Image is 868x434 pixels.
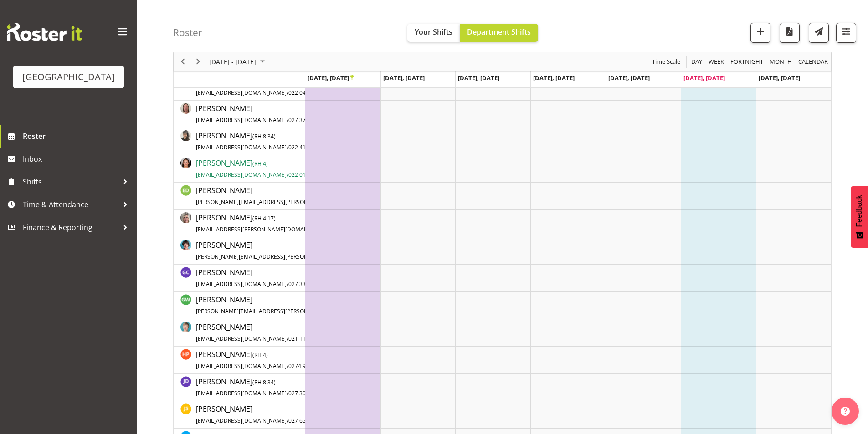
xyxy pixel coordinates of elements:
[254,214,274,222] span: RH 4.17
[768,56,794,68] button: Timeline Month
[254,351,266,359] span: RH 4
[254,133,274,140] span: RH 8.34
[196,130,323,152] a: [PERSON_NAME](RH 8.34)[EMAIL_ADDRESS][DOMAIN_NAME]/022 418 2082
[252,351,268,359] span: ( )
[308,74,354,82] span: [DATE], [DATE]
[196,143,287,151] span: [EMAIL_ADDRESS][DOMAIN_NAME]
[729,56,764,68] span: Fortnight
[196,103,323,125] a: [PERSON_NAME][EMAIL_ADDRESS][DOMAIN_NAME]/027 371 6210
[288,280,323,288] span: 027 333 1045
[196,89,287,97] span: [EMAIL_ADDRESS][DOMAIN_NAME]
[196,389,287,397] span: [EMAIL_ADDRESS][DOMAIN_NAME]
[690,56,703,68] span: Day
[196,294,409,316] a: [PERSON_NAME][PERSON_NAME][EMAIL_ADDRESS][PERSON_NAME][DOMAIN_NAME]
[287,89,288,97] span: /
[196,295,409,316] span: [PERSON_NAME]
[196,280,287,288] span: [EMAIL_ADDRESS][DOMAIN_NAME]
[196,322,323,343] span: [PERSON_NAME]
[287,417,288,424] span: /
[407,24,460,42] button: Your Shifts
[287,143,288,151] span: /
[288,362,323,370] span: 0274 916 019
[851,186,868,248] button: Feedback - Show survey
[192,56,205,68] button: Next
[797,56,829,68] span: calendar
[707,56,726,68] button: Timeline Week
[708,56,725,68] span: Week
[252,160,268,168] span: ( )
[196,376,323,398] a: [PERSON_NAME](RH 8.34)[EMAIL_ADDRESS][DOMAIN_NAME]/027 305 2027
[690,56,704,68] button: Timeline Day
[533,74,575,82] span: [DATE], [DATE]
[683,74,725,82] span: [DATE], [DATE]
[288,116,323,124] span: 027 371 6210
[196,335,287,342] span: [EMAIL_ADDRESS][DOMAIN_NAME]
[208,56,257,68] span: [DATE] - [DATE]
[174,128,305,155] td: Dominique Vogler resource
[252,378,276,386] span: ( )
[288,417,323,424] span: 027 656 2890
[175,52,190,71] div: previous period
[174,237,305,265] td: Fiona Macnab resource
[651,56,682,68] button: Time Scale
[383,74,425,82] span: [DATE], [DATE]
[467,27,531,37] span: Department Shifts
[196,267,323,288] span: [PERSON_NAME]
[287,389,288,397] span: /
[287,171,288,179] span: /
[22,70,115,84] div: [GEOGRAPHIC_DATA]
[196,349,323,371] a: [PERSON_NAME](RH 4)[EMAIL_ADDRESS][DOMAIN_NAME]/0274 916 019
[190,52,206,71] div: next period
[288,389,323,397] span: 027 305 2027
[759,74,800,82] span: [DATE], [DATE]
[608,74,650,82] span: [DATE], [DATE]
[177,56,189,68] button: Previous
[287,116,288,124] span: /
[254,378,274,386] span: RH 8.34
[174,347,305,374] td: Heather Powell resource
[208,56,269,68] button: September 2025
[415,27,452,37] span: Your Shifts
[750,23,770,43] button: Add a new shift
[174,374,305,401] td: Jacinta Derriman resource
[174,292,305,319] td: Greg Wakefield resource
[780,23,800,43] button: Download a PDF of the roster according to the set date range.
[206,52,270,71] div: September 22 - 28, 2025
[196,116,287,124] span: [EMAIL_ADDRESS][DOMAIN_NAME]
[196,253,372,260] span: [PERSON_NAME][EMAIL_ADDRESS][PERSON_NAME][DOMAIN_NAME]
[841,407,850,416] img: help-xxl-2.png
[458,74,499,82] span: [DATE], [DATE]
[651,56,681,68] span: Time Scale
[287,335,288,342] span: /
[855,195,863,227] span: Feedback
[174,210,305,237] td: Emma Johns resource
[252,214,276,222] span: ( )
[196,362,287,370] span: [EMAIL_ADDRESS][DOMAIN_NAME]
[287,362,288,370] span: /
[196,171,287,179] span: [EMAIL_ADDRESS][DOMAIN_NAME]
[7,23,82,41] img: Rosterit website logo
[196,212,366,234] a: [PERSON_NAME](RH 4.17)[EMAIL_ADDRESS][PERSON_NAME][DOMAIN_NAME]
[196,185,409,206] span: [PERSON_NAME]
[797,56,830,68] button: Month
[174,155,305,183] td: Elea Hargreaves resource
[196,267,323,289] a: [PERSON_NAME][EMAIL_ADDRESS][DOMAIN_NAME]/027 333 1045
[174,183,305,210] td: Emma Dowman resource
[174,401,305,429] td: Jody Smart resource
[196,240,412,261] a: [PERSON_NAME][PERSON_NAME][EMAIL_ADDRESS][PERSON_NAME][DOMAIN_NAME]
[196,404,323,425] span: [PERSON_NAME]
[460,24,538,42] button: Department Shifts
[288,335,323,342] span: 021 114 9778
[23,220,118,234] span: Finance & Reporting
[196,103,323,124] span: [PERSON_NAME]
[287,280,288,288] span: /
[173,27,202,38] h4: Roster
[23,152,132,166] span: Inbox
[288,89,323,97] span: 022 043 1236
[196,158,323,179] span: [PERSON_NAME]
[196,403,323,425] a: [PERSON_NAME][EMAIL_ADDRESS][DOMAIN_NAME]/027 656 2890
[196,131,323,152] span: [PERSON_NAME]
[196,225,329,233] span: [EMAIL_ADDRESS][PERSON_NAME][DOMAIN_NAME]
[809,23,829,43] button: Send a list of all shifts for the selected filtered period to all rostered employees.
[196,307,372,315] span: [PERSON_NAME][EMAIL_ADDRESS][PERSON_NAME][DOMAIN_NAME]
